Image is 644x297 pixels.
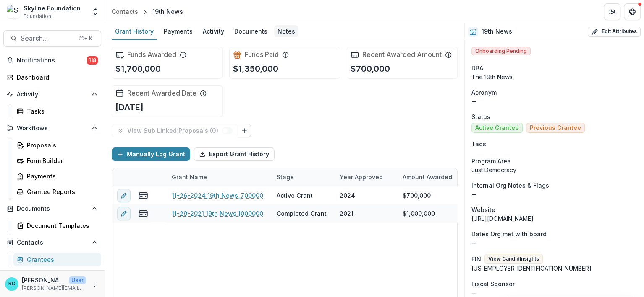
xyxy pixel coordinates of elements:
p: -- [471,238,637,247]
div: Grantee Reports [27,187,94,196]
div: Skyline Foundation [24,4,81,13]
div: Payments [160,25,196,37]
a: Payments [160,23,196,40]
div: [US_EMPLOYER_IDENTIFICATION_NUMBER] [471,264,637,273]
span: Foundation [24,13,51,20]
p: -- [471,97,637,106]
div: Documents [231,25,271,37]
div: Grant History [112,25,157,37]
nav: breadcrumb [108,5,186,18]
a: Payments [13,169,101,183]
div: Contacts [112,7,138,16]
span: Tags [471,139,486,148]
span: Workflows [17,125,88,132]
p: [PERSON_NAME][EMAIL_ADDRESS][DOMAIN_NAME] [22,284,86,292]
a: 11-26-2024_19th News_700000 [172,191,263,200]
img: Skyline Foundation [7,5,20,18]
div: -- [471,288,637,297]
div: Amount Awarded [398,168,461,186]
a: [URL][DOMAIN_NAME] [471,215,534,222]
button: Edit Attributes [588,27,641,37]
div: Active Grant [277,191,313,200]
a: Dashboard [3,70,101,84]
div: ⌘ + K [77,34,94,43]
button: Get Help [624,3,641,20]
span: Dates Org met with board [471,230,547,238]
p: $1,700,000 [115,62,161,75]
span: Acronym [471,88,497,97]
button: Open Documents [3,202,101,215]
p: Just Democracy [471,165,637,174]
button: More [89,279,99,289]
span: Internal Org Notes & Flags [471,181,549,190]
h2: Recent Awarded Amount [362,51,442,59]
div: 19th News [152,7,183,16]
span: Previous Grantee [530,124,581,132]
div: Activity [199,25,228,37]
a: Activity [199,23,228,40]
a: Tasks [13,104,101,118]
div: Document Templates [27,221,94,230]
span: Search... [21,34,74,42]
a: Document Templates [13,219,101,232]
button: Open Data & Reporting [3,270,101,283]
a: Documents [231,23,271,40]
span: Contacts [17,239,88,246]
div: Tasks [27,107,94,116]
button: view-payments [138,191,148,201]
p: View Sub Linked Proposals ( 0 ) [127,127,222,134]
div: Grant Name [167,168,272,186]
div: Stage [272,168,335,186]
div: 2021 [340,209,353,218]
p: $700,000 [351,62,390,75]
button: Link Grants [238,124,251,137]
p: $1,350,000 [233,62,278,75]
div: Stage [272,173,299,181]
button: View CandidInsights [484,254,543,264]
p: EIN [471,255,481,263]
h2: Funds Paid [245,51,279,59]
h2: Funds Awarded [127,51,176,59]
div: Grant Name [167,173,212,181]
span: Activity [17,91,88,98]
p: -- [471,190,637,199]
span: DBA [471,64,483,72]
div: Payments [27,172,94,181]
button: Export Grant History [194,147,275,161]
button: Open Activity [3,88,101,101]
a: Proposals [13,138,101,152]
div: The 19th News [471,72,637,81]
span: Active Grantee [475,124,519,132]
button: Manually Log Grant [112,147,190,161]
a: Grant History [112,23,157,40]
div: Amount Awarded [398,173,457,181]
span: Documents [17,205,88,212]
h2: 19th News [482,28,512,35]
p: [DATE] [115,101,144,114]
button: Open Workflows [3,121,101,135]
a: Grantees [13,253,101,266]
div: Notes [274,25,298,37]
button: edit [117,207,131,220]
button: edit [117,189,131,202]
div: Raquel Donoso [8,281,16,287]
span: Website [471,205,495,214]
span: Notifications [17,57,87,64]
div: $700,000 [403,191,431,200]
div: Year approved [335,168,398,186]
div: Year approved [335,173,388,181]
span: Fiscal Sponsor [471,279,515,288]
span: Program Area [471,157,511,165]
a: Contacts [108,5,141,18]
a: Form Builder [13,154,101,168]
div: Grantees [27,255,94,264]
div: Form Builder [27,156,94,165]
div: 2024 [340,191,355,200]
h2: Recent Awarded Date [127,89,196,97]
a: 11-29-2021_19th News_1000000 [172,209,263,218]
button: Search... [3,30,101,47]
div: Completed Grant [277,209,327,218]
div: Proposals [27,141,94,150]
